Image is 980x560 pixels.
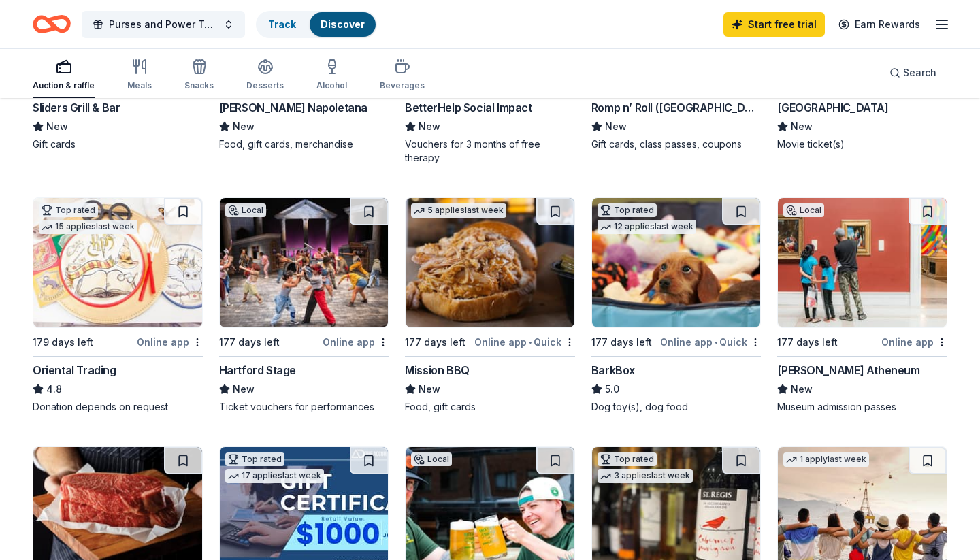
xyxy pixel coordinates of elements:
div: Local [411,452,452,466]
button: Meals [127,53,152,98]
span: Purses and Power Tool Bingo [109,16,218,33]
span: New [419,118,440,135]
div: 3 applies last week [598,469,693,483]
div: 17 applies last week [225,469,324,483]
a: Earn Rewards [830,12,928,37]
button: Desserts [246,53,284,98]
span: New [791,381,813,397]
span: • [529,337,532,348]
div: Sliders Grill & Bar [33,99,120,116]
div: Museum admission passes [777,400,947,414]
div: Beverages [380,80,425,91]
a: Image for Wadsworth AtheneumLocal177 days leftOnline app[PERSON_NAME] AtheneumNewMuseum admission... [777,197,947,414]
span: New [233,118,255,135]
img: Image for Oriental Trading [33,198,202,327]
div: Food, gift cards, merchandise [219,137,389,151]
button: Purses and Power Tool Bingo [82,11,245,38]
div: Online app [881,333,947,350]
div: 1 apply last week [783,452,869,467]
div: Top rated [225,452,284,466]
div: Mission BBQ [405,362,470,378]
div: Top rated [39,203,98,217]
button: Search [879,59,947,86]
div: Vouchers for 3 months of free therapy [405,137,575,165]
div: 177 days left [405,334,465,350]
span: New [791,118,813,135]
span: New [419,381,440,397]
div: Movie ticket(s) [777,137,947,151]
div: Top rated [598,452,657,466]
button: Auction & raffle [33,53,95,98]
img: Image for Wadsworth Atheneum [778,198,947,327]
button: Alcohol [316,53,347,98]
div: Gift cards, class passes, coupons [591,137,762,151]
div: Online app Quick [474,333,575,350]
div: [PERSON_NAME] Atheneum [777,362,919,378]
div: Oriental Trading [33,362,116,378]
div: Desserts [246,80,284,91]
div: Auction & raffle [33,80,95,91]
div: BetterHelp Social Impact [405,99,532,116]
button: Beverages [380,53,425,98]
div: Ticket vouchers for performances [219,400,389,414]
a: Track [268,18,296,30]
span: New [605,118,627,135]
div: Food, gift cards [405,400,575,414]
span: 5.0 [605,381,619,397]
a: Image for Oriental TradingTop rated15 applieslast week179 days leftOnline appOriental Trading4.8D... [33,197,203,414]
div: Meals [127,80,152,91]
div: 177 days left [219,334,280,350]
span: New [233,381,255,397]
a: Image for Mission BBQ5 applieslast week177 days leftOnline app•QuickMission BBQNewFood, gift cards [405,197,575,414]
img: Image for BarkBox [592,198,761,327]
span: • [715,337,717,348]
div: [GEOGRAPHIC_DATA] [777,99,888,116]
div: 5 applies last week [411,203,506,218]
div: Online app [137,333,203,350]
a: Image for Hartford StageLocal177 days leftOnline appHartford StageNewTicket vouchers for performa... [219,197,389,414]
a: Home [33,8,71,40]
div: Local [783,203,824,217]
div: 179 days left [33,334,93,350]
button: TrackDiscover [256,11,377,38]
a: Image for BarkBoxTop rated12 applieslast week177 days leftOnline app•QuickBarkBox5.0Dog toy(s), d... [591,197,762,414]
a: Discover [321,18,365,30]
div: Online app [323,333,389,350]
a: Start free trial [723,12,825,37]
div: Dog toy(s), dog food [591,400,762,414]
div: 15 applies last week [39,220,137,234]
div: 12 applies last week [598,220,696,234]
img: Image for Hartford Stage [220,198,389,327]
div: Donation depends on request [33,400,203,414]
div: Local [225,203,266,217]
img: Image for Mission BBQ [406,198,574,327]
div: BarkBox [591,362,635,378]
div: Gift cards [33,137,203,151]
div: 177 days left [591,334,652,350]
div: [PERSON_NAME] Napoletana [219,99,367,116]
div: Hartford Stage [219,362,296,378]
span: 4.8 [46,381,62,397]
div: Alcohol [316,80,347,91]
span: New [46,118,68,135]
div: Online app Quick [660,333,761,350]
div: Romp n’ Roll ([GEOGRAPHIC_DATA]) [591,99,762,116]
div: Snacks [184,80,214,91]
div: Top rated [598,203,657,217]
button: Snacks [184,53,214,98]
div: 177 days left [777,334,838,350]
span: Search [903,65,936,81]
